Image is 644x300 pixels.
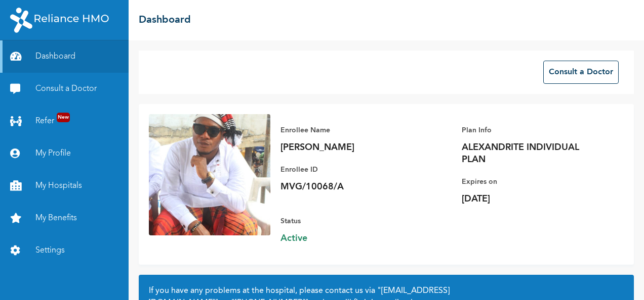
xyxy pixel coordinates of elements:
[462,176,603,188] p: Expires on
[280,181,422,193] p: MVG/10068/A
[280,141,422,154] p: [PERSON_NAME]
[462,141,603,166] p: ALEXANDRITE INDIVIDUAL PLAN
[10,8,109,33] img: RelianceHMO's Logo
[280,124,422,136] p: Enrollee Name
[280,215,422,227] p: Status
[462,193,603,205] p: [DATE]
[462,124,603,136] p: Plan Info
[280,164,422,176] p: Enrollee ID
[149,114,270,235] img: Enrollee
[543,61,619,84] button: Consult a Doctor
[139,13,191,28] h2: Dashboard
[57,113,70,122] span: New
[280,232,422,244] span: Active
